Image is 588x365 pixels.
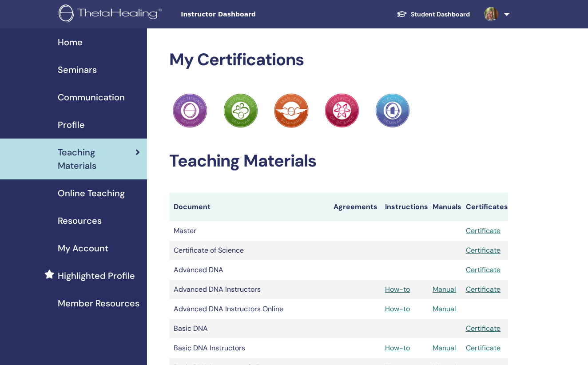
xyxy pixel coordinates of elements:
[385,343,410,353] a: How-to
[329,193,381,221] th: Agreements
[58,214,102,227] span: Resources
[466,324,501,333] a: Certificate
[385,304,410,313] a: How-to
[58,269,135,282] span: Highlighted Profile
[433,343,456,353] a: Manual
[381,193,428,221] th: Instructions
[325,93,359,128] img: Practitioner
[433,304,456,313] a: Manual
[169,221,329,241] td: Master
[389,6,477,23] a: Student Dashboard
[385,285,410,294] a: How-to
[274,93,309,128] img: Practitioner
[58,36,83,49] span: Home
[173,93,207,128] img: Practitioner
[466,226,501,235] a: Certificate
[58,91,125,104] span: Communication
[397,10,407,18] img: graduation-cap-white.svg
[169,299,329,319] td: Advanced DNA Instructors Online
[466,343,501,353] a: Certificate
[466,265,501,274] a: Certificate
[58,297,139,310] span: Member Resources
[223,93,258,128] img: Practitioner
[58,63,97,76] span: Seminars
[169,151,508,171] h2: Teaching Materials
[466,285,501,294] a: Certificate
[58,186,125,200] span: Online Teaching
[59,4,165,24] img: logo.png
[466,246,501,255] a: Certificate
[169,50,508,70] h2: My Certifications
[169,338,329,358] td: Basic DNA Instructors
[169,260,329,280] td: Advanced DNA
[181,10,314,19] span: Instructor Dashboard
[428,193,461,221] th: Manuals
[58,146,135,172] span: Teaching Materials
[461,193,508,221] th: Certificates
[169,193,329,221] th: Document
[169,319,329,338] td: Basic DNA
[375,93,410,128] img: Practitioner
[169,241,329,260] td: Certificate of Science
[58,242,108,255] span: My Account
[169,280,329,299] td: Advanced DNA Instructors
[433,285,456,294] a: Manual
[58,118,85,131] span: Profile
[484,7,498,21] img: default.jpg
